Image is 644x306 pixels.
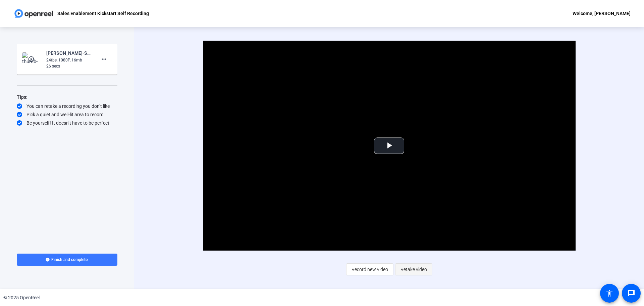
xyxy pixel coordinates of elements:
[17,111,117,118] div: Pick a quiet and well-lit area to record
[395,263,432,275] button: Retake video
[28,56,36,62] mat-icon: play_circle_outline
[627,289,635,297] mat-icon: message
[22,52,42,66] img: thumb-nail
[346,263,393,275] button: Record new video
[573,9,631,17] div: Welcome, [PERSON_NAME]
[605,289,613,297] mat-icon: accessibility
[17,254,117,266] button: Finish and complete
[3,294,40,301] div: © 2025 OpenReel
[100,55,108,63] mat-icon: more_horiz
[352,263,388,276] span: Record new video
[13,7,54,20] img: OpenReel logo
[51,257,88,262] span: Finish and complete
[17,93,117,101] div: Tips:
[57,9,149,17] p: Sales Enablement Kickstart Self Recording
[400,263,427,276] span: Retake video
[17,120,117,126] div: Be yourself! It doesn’t have to be perfect
[374,137,404,154] button: Play Video
[17,103,117,110] div: You can retake a recording you don’t like
[203,41,576,251] div: Video Player
[46,49,91,57] div: [PERSON_NAME]-Sales Enablement Kickstart 2025-Sales Enablement Kickstart Self Recording-175993243...
[46,57,91,63] div: 24fps, 1080P, 16mb
[46,63,91,69] div: 26 secs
